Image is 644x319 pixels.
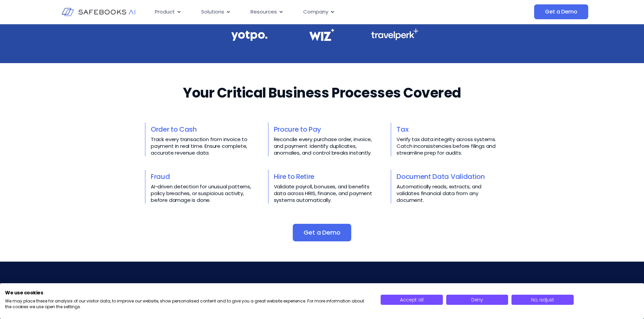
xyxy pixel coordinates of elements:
[5,290,371,296] h2: We use cookies
[155,8,175,16] span: Product
[534,4,588,19] a: Get a Demo
[274,136,376,156] p: Reconcile every purchase order, invoice, and payment. Identify duplicates, anomalies, and control...
[5,298,371,310] p: We may place these for analysis of our visitor data, to improve our website, show personalised co...
[274,125,321,134] a: Procure to Pay
[274,172,315,181] a: Hire to Retire
[151,125,197,134] a: Order to Cash
[149,5,467,19] nav: Menu
[293,224,351,241] a: Get a Demo
[545,8,577,15] span: Get a Demo
[371,28,419,40] img: Financial Data Governance 3
[231,28,267,43] img: Financial Data Governance 1
[446,295,508,305] button: Deny all cookies
[151,172,170,181] a: Fraud
[149,5,467,19] div: Menu Toggle
[304,229,340,236] span: Get a Demo
[306,28,338,41] img: Financial Data Governance 2
[397,136,499,156] p: Verify tax data integrity across systems. Catch inconsistencies before filings and streamline pre...
[303,8,328,16] span: Company
[397,172,484,181] a: Document Data Validation
[397,183,499,204] p: Automatically reads, extracts, and validates financial data from any document.
[201,8,224,16] span: Solutions
[151,136,253,156] p: Track every transaction from invoice to payment in real time. Ensure complete, accurate revenue d...
[400,296,423,303] span: Accept all
[381,295,443,305] button: Accept all cookies
[511,295,573,305] button: Adjust cookie preferences
[397,125,408,134] a: Tax
[251,8,277,16] span: Resources
[531,296,554,303] span: No, adjust
[151,183,253,204] p: AI-driven detection for unusual patterns, policy breaches, or suspicious activity, before damage ...
[183,83,461,102] h2: Your Critical Business Processes Covered​​
[274,183,376,204] p: Validate payroll, bonuses, and benefits data across HRIS, finance, and payment systems automatica...
[471,296,483,303] span: Deny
